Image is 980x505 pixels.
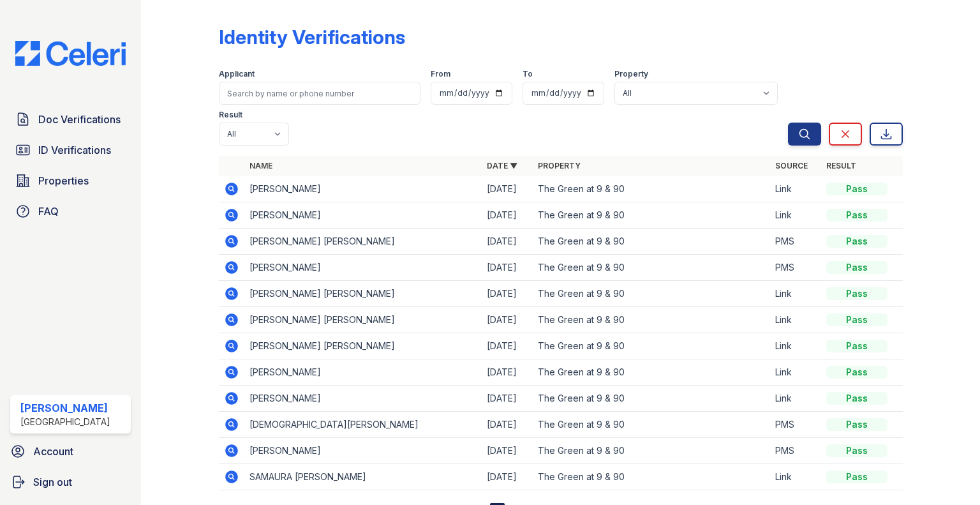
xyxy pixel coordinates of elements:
[826,392,887,405] div: Pass
[826,161,856,170] a: Result
[244,176,482,202] td: [PERSON_NAME]
[770,307,821,333] td: Link
[533,359,770,386] td: The Green at 9 & 90
[770,281,821,307] td: Link
[533,386,770,412] td: The Green at 9 & 90
[533,438,770,464] td: The Green at 9 & 90
[219,110,242,120] label: Result
[826,313,887,326] div: Pass
[533,202,770,229] td: The Green at 9 & 90
[533,255,770,281] td: The Green at 9 & 90
[10,137,131,163] a: ID Verifications
[219,82,420,105] input: Search by name or phone number
[770,464,821,490] td: Link
[244,412,482,438] td: [DEMOGRAPHIC_DATA][PERSON_NAME]
[482,333,533,359] td: [DATE]
[5,41,136,66] img: CE_Logo_Blue-a8612792a0a2168367f1c8372b55b34899dd931a85d93a1a3d3e32e68fde9ad4.png
[826,418,887,431] div: Pass
[770,255,821,281] td: PMS
[770,202,821,229] td: Link
[482,281,533,307] td: [DATE]
[533,176,770,202] td: The Green at 9 & 90
[826,235,887,248] div: Pass
[244,281,482,307] td: [PERSON_NAME] [PERSON_NAME]
[770,438,821,464] td: PMS
[431,69,450,79] label: From
[482,202,533,229] td: [DATE]
[770,386,821,412] td: Link
[482,438,533,464] td: [DATE]
[219,26,405,49] div: Identity Verifications
[244,333,482,359] td: [PERSON_NAME] [PERSON_NAME]
[482,307,533,333] td: [DATE]
[770,359,821,386] td: Link
[38,173,89,188] span: Properties
[244,229,482,255] td: [PERSON_NAME] [PERSON_NAME]
[826,366,887,379] div: Pass
[482,359,533,386] td: [DATE]
[33,444,73,459] span: Account
[10,199,131,224] a: FAQ
[614,69,648,79] label: Property
[38,204,59,219] span: FAQ
[219,69,255,79] label: Applicant
[533,464,770,490] td: The Green at 9 & 90
[244,359,482,386] td: [PERSON_NAME]
[775,161,808,170] a: Source
[482,386,533,412] td: [DATE]
[826,444,887,457] div: Pass
[249,161,272,170] a: Name
[770,176,821,202] td: Link
[482,229,533,255] td: [DATE]
[10,168,131,193] a: Properties
[244,202,482,229] td: [PERSON_NAME]
[38,112,121,127] span: Doc Verifications
[533,229,770,255] td: The Green at 9 & 90
[244,255,482,281] td: [PERSON_NAME]
[487,161,517,170] a: Date ▼
[244,464,482,490] td: SAMAURA [PERSON_NAME]
[826,471,887,483] div: Pass
[20,400,110,416] div: [PERSON_NAME]
[826,209,887,222] div: Pass
[826,287,887,300] div: Pass
[533,307,770,333] td: The Green at 9 & 90
[770,333,821,359] td: Link
[5,469,136,495] a: Sign out
[482,255,533,281] td: [DATE]
[244,307,482,333] td: [PERSON_NAME] [PERSON_NAME]
[482,464,533,490] td: [DATE]
[523,69,533,79] label: To
[826,183,887,195] div: Pass
[482,176,533,202] td: [DATE]
[826,261,887,274] div: Pass
[5,439,136,464] a: Account
[533,412,770,438] td: The Green at 9 & 90
[533,281,770,307] td: The Green at 9 & 90
[38,142,111,158] span: ID Verifications
[244,386,482,412] td: [PERSON_NAME]
[482,412,533,438] td: [DATE]
[538,161,581,170] a: Property
[244,438,482,464] td: [PERSON_NAME]
[826,340,887,352] div: Pass
[533,333,770,359] td: The Green at 9 & 90
[33,474,72,490] span: Sign out
[770,229,821,255] td: PMS
[20,416,110,428] div: [GEOGRAPHIC_DATA]
[10,107,131,132] a: Doc Verifications
[770,412,821,438] td: PMS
